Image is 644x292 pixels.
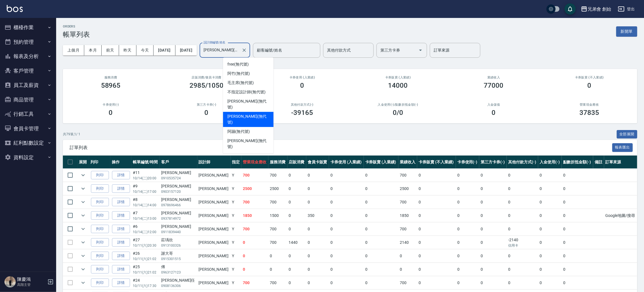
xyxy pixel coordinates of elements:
td: 0 [364,276,398,289]
button: 列印 [91,171,109,180]
th: 設計師 [197,156,231,169]
td: 700 [241,169,268,182]
h3: 77000 [484,82,504,89]
td: 0 [398,249,417,263]
td: 0 [538,249,562,263]
td: 0 [364,249,398,263]
div: 謝大哥 [161,251,196,256]
td: 0 [479,249,507,263]
td: 0 [538,276,562,289]
th: 入金使用(-) [538,156,562,169]
th: 訂單來源 [604,156,637,169]
td: Y [231,182,242,195]
td: Y [231,276,242,289]
button: 員工及薪資 [2,78,54,92]
a: 新開單 [616,29,637,34]
td: 0 [287,223,306,236]
td: 0 [507,182,538,195]
h3: 58965 [101,82,121,89]
td: 0 [287,182,306,195]
p: 10/14 (二) 14:00 [133,203,158,208]
label: 設計師編號/姓名 [204,40,225,45]
td: 0 [538,196,562,209]
td: 0 [306,263,329,276]
div: [PERSON_NAME]任 [161,277,196,283]
button: [DATE] [175,45,197,55]
td: 0 [268,249,287,263]
div: 兄弟會 創始 [588,6,611,13]
p: 10/14 (二) 13:00 [133,216,158,221]
h3: 0 [205,109,209,117]
h3: 服務消費 [70,76,152,79]
button: expand row [79,238,87,247]
td: 0 [287,263,306,276]
td: #6 [131,223,160,236]
button: Clear [240,46,248,54]
td: 0 [507,223,538,236]
span: 不指定設計師 (無代號) [227,89,265,95]
h2: 入金儲值 [453,103,535,106]
td: 0 [507,209,538,222]
a: 詳情 [112,198,130,207]
a: 詳情 [112,171,130,180]
p: 0908136306 [161,283,196,288]
div: [PERSON_NAME] [161,183,196,189]
td: 0 [538,236,562,249]
td: 0 [364,223,398,236]
button: 新開單 [616,26,637,37]
td: 0 [268,263,287,276]
button: expand row [79,265,87,274]
h2: 卡券使用(-) [70,103,152,106]
h2: 入金使用(-) /點數折抵金額(-) [357,103,439,106]
td: #24 [131,276,160,289]
a: 報表匯出 [612,145,633,150]
td: 0 [479,223,507,236]
td: 0 [329,223,364,236]
td: Y [231,169,242,182]
td: Y [231,209,242,222]
h5: 陳慶鴻 [17,277,46,282]
td: 0 [456,223,479,236]
td: 0 [479,196,507,209]
p: 信用卡 [508,243,537,248]
button: 行銷工具 [2,107,54,121]
td: 0 [329,236,364,249]
td: 0 [417,223,456,236]
a: 詳情 [112,211,130,220]
td: 0 [364,169,398,182]
td: 700 [398,276,417,289]
td: 0 [364,209,398,222]
td: 0 [562,236,593,249]
span: 阿蹦 (無代號) [227,129,250,135]
td: 700 [398,196,417,209]
td: [PERSON_NAME] [197,169,231,182]
th: 指定 [231,156,242,169]
button: 櫃檯作業 [2,20,54,35]
td: [PERSON_NAME] [197,223,231,236]
button: 上個月 [63,45,84,55]
td: #8 [131,196,160,209]
button: 列印 [91,211,109,220]
td: 0 [329,169,364,182]
th: 業績收入 [398,156,417,169]
h2: 卡券販賣 (不入業績) [548,76,631,79]
td: 700 [398,169,417,182]
h3: 2985/1050 [189,82,223,89]
td: 700 [268,169,287,182]
td: 1440 [287,236,306,249]
th: 會員卡販賣 [306,156,329,169]
td: 700 [241,276,268,289]
p: 高階主管 [17,282,46,287]
td: 1850 [241,209,268,222]
td: 0 [479,263,507,276]
th: 列印 [89,156,110,169]
th: 其他付款方式(-) [507,156,538,169]
td: Y [231,249,242,263]
td: 0 [562,276,593,289]
td: 0 [456,182,479,195]
td: 0 [306,196,329,209]
img: Logo [7,5,23,12]
div: [PERSON_NAME] [161,197,196,203]
p: 0913100326 [161,243,196,248]
th: 備註 [593,156,604,169]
